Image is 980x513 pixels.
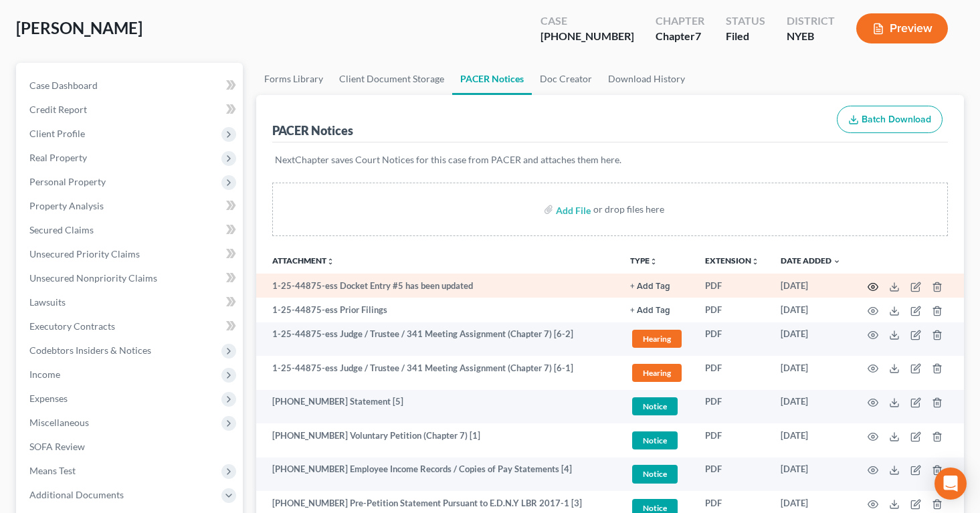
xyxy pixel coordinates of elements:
div: Chapter [656,29,704,44]
td: [DATE] [770,298,852,322]
td: PDF [694,356,770,390]
span: Unsecured Nonpriority Claims [29,272,157,284]
span: Real Property [29,152,87,163]
button: Preview [856,13,948,43]
td: [DATE] [770,274,852,298]
span: Notice [632,397,678,415]
a: Credit Report [19,98,243,122]
a: + Add Tag [630,280,684,292]
a: Notice [630,429,684,451]
a: Forms Library [256,63,331,95]
a: Unsecured Nonpriority Claims [19,266,243,290]
a: Download History [600,63,693,95]
div: PACER Notices [272,122,353,138]
td: 1-25-44875-ess Judge / Trustee / 341 Meeting Assignment (Chapter 7) [6-1] [256,356,619,390]
td: [DATE] [770,457,852,492]
i: unfold_more [326,258,334,266]
div: Chapter [656,13,704,29]
td: [DATE] [770,423,852,457]
td: PDF [694,423,770,457]
span: Codebtors Insiders & Notices [29,344,151,356]
div: or drop files here [593,203,664,216]
span: Means Test [29,465,76,476]
i: unfold_more [650,258,658,266]
span: Hearing [632,330,682,348]
td: [DATE] [770,356,852,390]
i: expand_more [833,258,841,266]
span: Personal Property [29,176,106,187]
a: Unsecured Priority Claims [19,242,243,266]
a: PACER Notices [452,63,532,95]
span: [PERSON_NAME] [16,18,142,37]
td: [PHONE_NUMBER] Voluntary Petition (Chapter 7) [1] [256,423,619,457]
a: Hearing [630,362,684,384]
a: Extensionunfold_more [705,255,759,266]
a: Doc Creator [532,63,600,95]
a: Secured Claims [19,218,243,242]
a: Notice [630,463,684,485]
span: Notice [632,465,678,483]
span: Hearing [632,364,682,382]
a: Hearing [630,328,684,350]
td: PDF [694,274,770,298]
td: [DATE] [770,390,852,424]
span: Unsecured Priority Claims [29,248,140,260]
span: Income [29,369,60,380]
button: Batch Download [837,106,943,134]
td: [PHONE_NUMBER] Employee Income Records / Copies of Pay Statements [4] [256,457,619,492]
div: Filed [726,29,765,44]
a: SOFA Review [19,435,243,459]
span: Case Dashboard [29,80,98,91]
button: + Add Tag [630,282,670,291]
i: unfold_more [751,258,759,266]
td: PDF [694,322,770,356]
a: Lawsuits [19,290,243,314]
div: Case [541,13,634,29]
button: + Add Tag [630,306,670,315]
p: NextChapter saves Court Notices for this case from PACER and attaches them here. [275,153,945,167]
span: 7 [695,29,701,42]
a: Notice [630,395,684,417]
td: [PHONE_NUMBER] Statement [5] [256,390,619,424]
div: Status [726,13,765,29]
button: TYPEunfold_more [630,257,658,266]
span: Notice [632,431,678,449]
span: Executory Contracts [29,320,115,332]
div: NYEB [787,29,835,44]
span: Secured Claims [29,224,94,235]
div: Open Intercom Messenger [935,468,967,500]
span: Client Profile [29,128,85,139]
a: Executory Contracts [19,314,243,338]
span: Lawsuits [29,296,66,308]
a: Date Added expand_more [781,255,841,266]
td: 1-25-44875-ess Prior Filings [256,298,619,322]
a: Client Document Storage [331,63,452,95]
span: Batch Download [862,114,931,125]
span: Expenses [29,393,68,404]
span: SOFA Review [29,441,85,452]
div: [PHONE_NUMBER] [541,29,634,44]
td: PDF [694,390,770,424]
a: + Add Tag [630,304,684,316]
td: PDF [694,457,770,492]
a: Attachmentunfold_more [272,255,334,266]
span: Additional Documents [29,489,124,500]
td: 1-25-44875-ess Judge / Trustee / 341 Meeting Assignment (Chapter 7) [6-2] [256,322,619,356]
a: Property Analysis [19,194,243,218]
span: Property Analysis [29,200,104,211]
a: Case Dashboard [19,74,243,98]
td: [DATE] [770,322,852,356]
div: District [787,13,835,29]
span: Credit Report [29,104,87,115]
td: 1-25-44875-ess Docket Entry #5 has been updated [256,274,619,298]
td: PDF [694,298,770,322]
span: Miscellaneous [29,417,89,428]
